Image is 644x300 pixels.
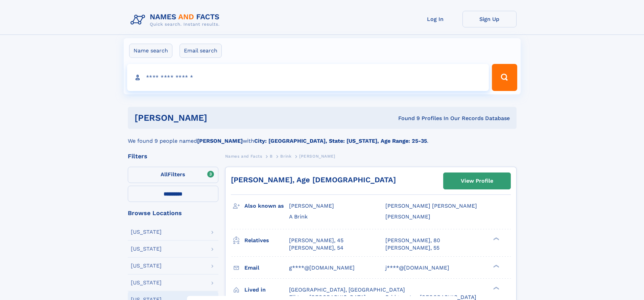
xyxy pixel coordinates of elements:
[461,173,493,189] div: View Profile
[131,280,162,285] div: [US_STATE]
[231,176,396,184] a: [PERSON_NAME], Age [DEMOGRAPHIC_DATA]
[129,44,172,58] label: Name search
[385,203,477,209] span: [PERSON_NAME] [PERSON_NAME]
[161,171,168,178] span: All
[385,244,439,252] a: [PERSON_NAME], 55
[197,138,243,144] b: [PERSON_NAME]
[444,173,510,189] a: View Profile
[289,213,308,220] span: A Brink
[280,152,291,160] a: Brink
[128,210,218,216] div: Browse Locations
[131,229,162,235] div: [US_STATE]
[270,152,273,160] a: B
[128,11,225,29] img: Logo Names and Facts
[289,244,343,252] a: [PERSON_NAME], 54
[131,246,162,252] div: [US_STATE]
[492,64,517,91] button: Search Button
[492,236,500,241] div: ❯
[128,167,218,183] label: Filters
[128,129,517,145] div: We found 9 people named with .
[299,154,335,159] span: [PERSON_NAME]
[270,154,273,159] span: B
[225,152,262,160] a: Names and Facts
[492,286,500,290] div: ❯
[180,44,222,58] label: Email search
[254,138,427,144] b: City: [GEOGRAPHIC_DATA], State: [US_STATE], Age Range: 25-35
[127,64,489,91] input: search input
[244,235,289,246] h3: Relatives
[244,200,289,212] h3: Also known as
[135,114,303,122] h1: [PERSON_NAME]
[244,284,289,296] h3: Lived in
[289,203,334,209] span: [PERSON_NAME]
[289,286,405,293] span: [GEOGRAPHIC_DATA], [GEOGRAPHIC_DATA]
[131,263,162,269] div: [US_STATE]
[385,213,430,220] span: [PERSON_NAME]
[303,115,510,122] div: Found 9 Profiles In Our Records Database
[462,11,517,27] a: Sign Up
[385,237,440,244] a: [PERSON_NAME], 80
[244,262,289,274] h3: Email
[128,153,218,159] div: Filters
[408,11,462,27] a: Log In
[289,237,343,244] a: [PERSON_NAME], 45
[280,154,291,159] span: Brink
[492,264,500,268] div: ❯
